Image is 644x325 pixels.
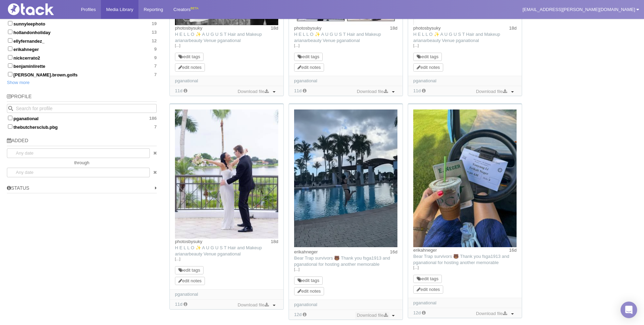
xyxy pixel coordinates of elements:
a: edit tags [417,276,438,281]
a: photosbysuky [175,239,202,244]
a: edit tags [417,54,438,59]
a: edit tags [178,54,200,59]
div: pganational [294,78,397,84]
div: pganational [413,78,517,84]
span: H E L L O ✨ A U G U S T Hair and Makeup arianarbeauty Venue pganational #weddingphotography #wedd... [413,32,513,111]
time: Posted: 8/3/2025, 6:17:26 PM [390,249,397,255]
a: clear [150,168,157,177]
label: nickcerrato2 [7,54,157,61]
div: pganational [294,302,397,308]
span: H E L L O ✨ A U G U S T Hair and Makeup arianarbeauty Venue pganational #weddingphotography #wedd... [294,32,394,111]
a: Download file [474,88,509,95]
span: 186 [149,116,157,121]
div: pganational [175,291,278,297]
label: pganational [7,115,157,122]
input: sunnyleephoto19 [8,21,12,25]
span: 7 [154,72,157,77]
span: 13 [152,30,157,35]
time: Added: 8/8/2025, 10:31:04 AM [175,302,183,307]
span: 7 [154,63,157,69]
span: Bear Trap survivors 🐻 Thank you fsga1913 and pganational for hosting another memorable [US_STATE]... [413,254,513,290]
input: ellyfernandez_12 [8,38,12,43]
div: pganational [175,78,278,84]
h5: Added [7,138,157,146]
input: hollandonholiday13 [8,30,12,34]
a: edit tags [178,268,200,273]
input: pganational186 [8,116,12,120]
a: Download file [474,310,509,317]
span: 7 [154,124,157,130]
label: sunnyleephoto [7,20,157,27]
input: [PERSON_NAME].brown.golfs7 [8,72,12,76]
button: Search [7,104,16,113]
a: […] [175,256,278,262]
h5: Profile [7,94,157,102]
a: erikahneger [294,249,318,254]
a: […] [413,265,517,271]
a: Show more [7,80,30,85]
input: Any date [7,148,150,158]
input: benjaminlirette7 [8,63,12,68]
input: Any date [7,168,150,177]
time: Posted: 8/3/2025, 6:17:26 PM [509,247,517,253]
time: Posted: 8/1/2025, 10:25:48 AM [390,25,397,31]
a: Download file [236,301,270,309]
span: 9 [154,55,157,61]
label: [PERSON_NAME].brown.golfs [7,71,157,78]
a: edit notes [298,289,321,294]
a: edit notes [417,65,440,70]
label: hollandonholiday [7,29,157,35]
span: 9 [154,46,157,52]
span: 12 [152,38,157,44]
time: Added: 8/8/2025, 10:31:10 AM [175,88,183,93]
div: Open Intercom Messenger [621,302,637,318]
img: Tack [5,3,74,15]
input: erikahneger9 [8,46,12,51]
a: Download file [355,312,389,319]
label: erikahneger [7,45,157,52]
a: edit notes [298,65,321,70]
span: Bear Trap survivors 🐻 Thank you fsga1913 and pganational for hosting another memorable [US_STATE]... [294,255,394,292]
a: photosbysuky [294,25,322,31]
h5: Status [7,186,157,193]
a: Download file [236,88,270,95]
a: photosbysuky [413,25,441,31]
time: Posted: 8/1/2025, 10:25:48 AM [509,25,517,31]
div: BETA [190,5,198,12]
span: H E L L O ✨ A U G U S T Hair and Makeup arianarbeauty Venue pganational #weddingphotography #wedd... [175,245,275,325]
a: edit notes [417,287,440,292]
img: Image may contain: cup, disposable cup, beverage, juice, text, body part, finger, hand, person, c... [413,109,517,247]
a: […] [175,43,278,49]
svg: Search [8,106,13,111]
a: erikahneger [413,248,437,253]
span: H E L L O ✨ A U G U S T Hair and Makeup arianarbeauty Venue pganational #weddingphotography #wedd... [175,32,275,111]
a: […] [294,43,397,49]
a: edit tags [298,54,319,59]
div: through [7,158,157,168]
time: Posted: 8/1/2025, 10:25:48 AM [271,25,278,31]
time: Added: 8/7/2025, 3:35:47 PM [294,312,302,317]
label: ellyfernandez_ [7,37,157,44]
label: benjaminlirette [7,62,157,69]
input: thebutchersclub.pbg7 [8,124,12,129]
a: […] [413,43,517,49]
time: Posted: 8/1/2025, 10:25:48 AM [271,239,278,245]
img: Image may contain: plant, potted plant, adult, bridegroom, male, man, person, wedding, clothing, ... [175,109,278,239]
label: thebutchersclub.pbg [7,123,157,130]
a: photosbysuky [175,25,202,31]
input: Search for profile [7,104,157,113]
time: Added: 8/8/2025, 10:31:06 AM [413,88,421,93]
a: […] [294,266,397,273]
a: edit notes [178,65,201,70]
time: Added: 8/8/2025, 10:31:08 AM [294,88,302,93]
span: 19 [152,21,157,27]
a: Download file [355,88,389,95]
a: clear [150,148,157,158]
input: nickcerrato29 [8,55,12,60]
div: pganational [413,300,517,306]
time: Added: 8/7/2025, 3:35:45 PM [413,310,421,315]
a: edit tags [298,278,319,283]
a: edit notes [178,278,201,283]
